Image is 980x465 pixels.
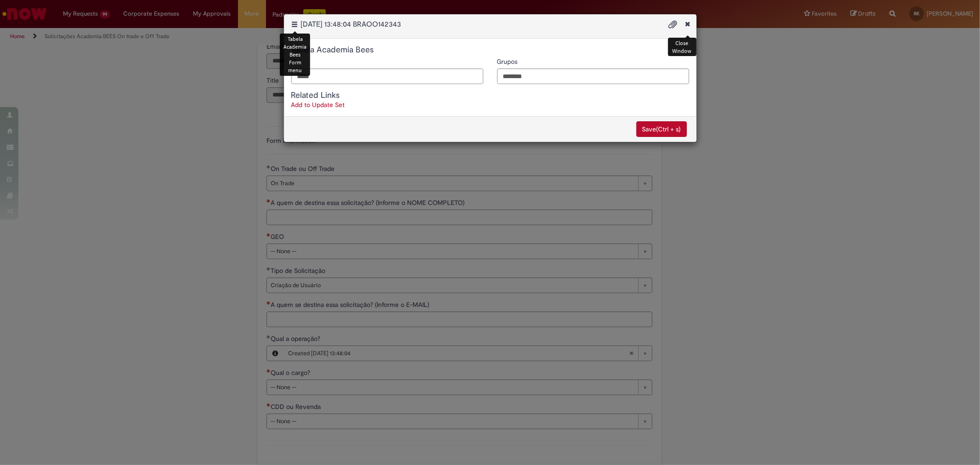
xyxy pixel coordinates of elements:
input: Grupos [497,68,689,84]
a: Add to Update Set [291,101,345,109]
button: Tabela Academia Bees Form menu [291,20,299,30]
div: Add an attachment [657,19,678,34]
label: Related Links [291,91,340,100]
div: Tabela Academia Bees Form menu [280,34,310,76]
span: Grupos [497,57,520,66]
div: Close Window [668,38,697,56]
i: Close Window [680,14,697,34]
span: Tabela Academia Bees [291,45,374,55]
span: (Ctrl + s) [657,125,681,133]
input: ID [291,68,483,84]
button: Add attachments [668,17,678,34]
button: Save(Ctrl + s) [636,121,687,137]
nav: Related Links [291,100,689,109]
span: [DATE] 13:48:04 BRAOO142343 [301,19,657,34]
